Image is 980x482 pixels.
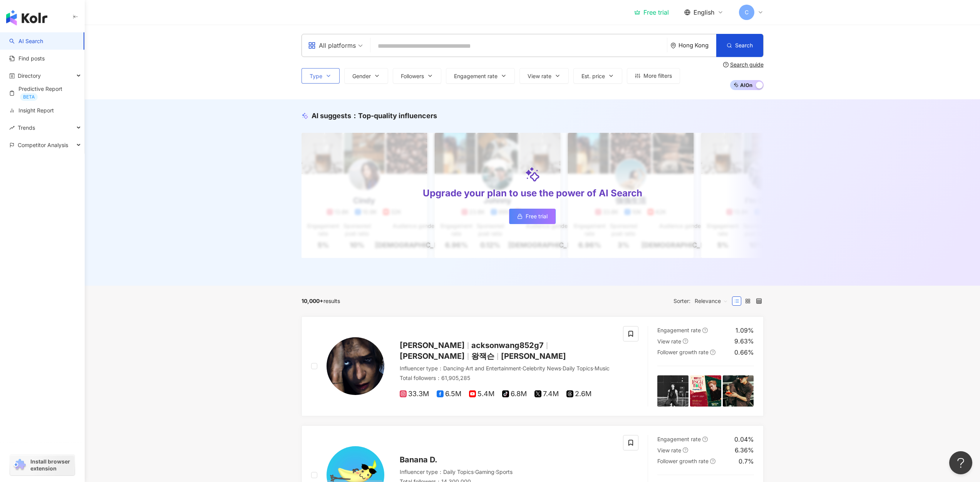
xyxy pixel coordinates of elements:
span: rise [9,125,15,131]
img: logo [6,10,47,25]
a: searchAI Search [9,37,43,45]
button: Type [302,68,340,84]
span: question-circle [723,62,729,67]
div: Sorter: [673,295,732,307]
span: Search [735,42,753,49]
span: · [521,365,523,372]
span: 7.4M [534,390,559,398]
button: More filters [627,68,680,84]
button: Followers [393,68,441,84]
span: 왕잭슨 [471,351,494,361]
span: Banana D. [400,455,437,464]
div: 1.09% [735,326,754,335]
div: 0.04% [734,435,754,444]
img: chrome extension [12,459,27,471]
span: English [694,8,714,17]
img: post-image [690,375,721,407]
span: Engagement rate [454,73,498,79]
span: · [561,365,563,372]
div: 0.66% [734,348,754,356]
span: C [745,8,749,17]
div: Upgrade your plan to use the power of AI Search [423,187,642,200]
a: chrome extensionInstall browser extension [10,455,75,475]
div: 9.63% [734,337,754,345]
span: [PERSON_NAME] [400,351,465,361]
span: Daily Topics [443,469,474,475]
button: Gender [344,68,388,84]
span: View rate [528,73,551,79]
span: 5.4M [469,390,494,398]
div: results [302,298,340,304]
img: post-image [657,375,689,407]
span: Trends [18,119,35,136]
span: Install browser extension [30,458,72,472]
span: [PERSON_NAME] [400,341,465,350]
span: Type [310,73,322,79]
a: Free trial [634,8,669,16]
div: Search guide [730,62,764,68]
div: AI suggests ： [312,111,437,120]
button: View rate [519,68,569,84]
span: Follower growth rate [657,349,709,355]
span: question-circle [683,338,688,344]
span: Followers [401,73,424,79]
span: Sports [496,469,513,475]
span: question-circle [710,459,715,464]
span: appstore [308,42,316,49]
span: 10,000+ [302,298,323,304]
iframe: Help Scout Beacon - Open [949,451,972,474]
span: 2.6M [566,390,591,398]
span: question-circle [702,328,708,333]
span: Engagement rate [657,436,701,442]
a: Free trial [509,209,556,224]
span: question-circle [702,437,708,442]
span: · [494,469,496,475]
span: · [464,365,466,372]
span: More filters [643,73,672,79]
span: Celebrity News [523,365,561,372]
span: Daily Topics [563,365,593,372]
span: Gaming [475,469,494,475]
span: [PERSON_NAME] [501,351,566,361]
div: Influencer type ： [400,365,614,372]
span: Directory [18,67,41,84]
a: KOL Avatar[PERSON_NAME]acksonwang852g7[PERSON_NAME]왕잭슨[PERSON_NAME]Influencer type：Dancing·Art an... [302,316,764,416]
span: Free trial [526,213,548,219]
span: Relevance [695,295,728,307]
span: 6.5M [437,390,461,398]
img: post-image [723,375,754,407]
div: Total followers ： 61,905,285 [400,374,614,382]
div: 0.7% [739,457,754,465]
span: Dancing [443,365,464,372]
div: Hong Kong [678,42,716,49]
span: environment [670,43,676,49]
span: Follower growth rate [657,458,709,464]
a: Predictive ReportBETA [9,85,78,101]
a: Find posts [9,55,45,62]
span: View rate [657,338,681,345]
span: Engagement rate [657,327,701,333]
a: Insight Report [9,107,54,114]
span: Top-quality influencers [358,112,437,120]
span: acksonwang852g7 [471,341,544,350]
span: question-circle [683,447,688,453]
span: 33.3M [400,390,429,398]
button: Engagement rate [446,68,515,84]
span: Competitor Analysis [18,136,68,154]
span: question-circle [710,350,715,355]
div: 6.36% [735,446,754,454]
span: View rate [657,447,681,454]
span: Est. price [581,73,605,79]
div: Influencer type ： [400,468,614,476]
span: · [474,469,475,475]
div: All platforms [308,39,356,52]
span: Art and Entertainment [466,365,521,372]
button: Search [716,34,763,57]
span: · [593,365,595,372]
button: Est. price [573,68,622,84]
span: Music [595,365,610,372]
span: 6.8M [502,390,527,398]
span: Gender [352,73,371,79]
img: KOL Avatar [327,337,384,395]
